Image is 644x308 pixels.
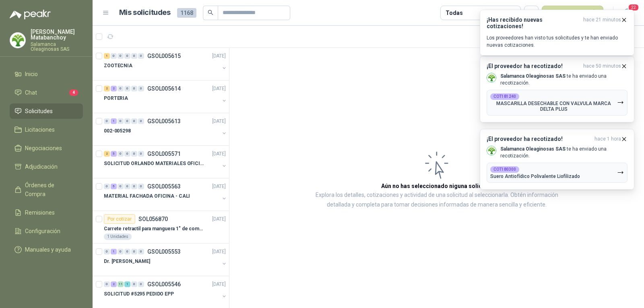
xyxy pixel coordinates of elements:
[138,118,144,124] div: 0
[25,88,37,97] span: Chat
[487,90,627,116] button: COT181240MASCARILLA DESECHABLE CON VALVULA MARCA DELTA PLUS
[628,4,639,11] span: 22
[147,184,181,189] p: GSOL005563
[500,73,627,87] p: te ha enviado una recotización.
[10,159,83,174] a: Adjudicación
[480,10,634,56] button: ¡Has recibido nuevas cotizaciones!hace 21 minutos Los proveedores han visto tus solicitudes y te ...
[118,53,124,59] div: 0
[25,125,55,134] span: Licitaciones
[212,215,226,223] p: [DATE]
[111,151,117,157] div: 5
[25,208,55,217] span: Remisiones
[493,167,516,172] b: COT180300
[212,281,226,288] p: [DATE]
[104,184,110,189] div: 0
[487,73,496,82] img: Company Logo
[25,181,75,198] span: Órdenes de Compra
[480,56,634,122] button: ¡El proveedor ha recotizado!hace 50 minutos Company LogoSalamanca Oleaginosas SAS te ha enviado u...
[111,118,117,124] div: 1
[25,162,58,171] span: Adjudicación
[487,146,496,155] img: Company Logo
[583,17,621,29] span: hace 21 minutos
[104,160,204,167] p: SOLICITUD ORLANDO MATERIALES OFICINA - CALI
[104,290,174,298] p: SOLICITUD #5295 PEDIDO EPP
[381,182,492,190] h3: Aún no has seleccionado niguna solicitud
[104,127,131,135] p: 002-005298
[147,86,181,91] p: GSOL005614
[104,192,190,200] p: MATERIAL FACHADA OFICINA - CALI
[490,174,580,179] p: Suero Antiofídico Polivalente Liofilizado
[104,234,132,240] div: 1 Unidades
[10,242,83,257] a: Manuales y ayuda
[124,86,130,91] div: 0
[147,281,181,287] p: GSOL005546
[10,33,25,48] img: Company Logo
[25,144,62,153] span: Negociaciones
[147,118,181,124] p: GSOL005613
[138,281,144,287] div: 0
[131,118,137,124] div: 0
[131,86,137,91] div: 0
[124,249,130,254] div: 0
[446,8,462,17] div: Todas
[147,249,181,254] p: GSOL005553
[487,136,591,143] h3: ¡El proveedor ha recotizado!
[118,151,124,157] div: 0
[104,51,227,77] a: 1 0 0 0 0 0 GSOL005615[DATE] ZOOTECNIA
[10,103,83,119] a: Solicitudes
[104,86,110,91] div: 2
[500,146,566,152] b: Salamanca Oleaginosas SAS
[104,151,110,157] div: 2
[542,6,603,20] button: Nueva solicitud
[147,151,181,157] p: GSOL005571
[104,258,150,265] p: Dr. [PERSON_NAME]
[131,281,137,287] div: 0
[118,86,124,91] div: 0
[147,53,181,59] p: GSOL005615
[124,184,130,189] div: 0
[10,85,83,100] a: Chat4
[118,249,124,254] div: 0
[111,249,117,254] div: 1
[138,216,168,222] p: SOL056870
[25,245,71,254] span: Manuales y ayuda
[104,84,227,110] a: 2 2 0 0 0 0 GSOL005614[DATE] PORTERIA
[487,34,627,49] p: Los proveedores han visto tus solicitudes y te han enviado nuevas cotizaciones.
[212,85,226,93] p: [DATE]
[131,184,137,189] div: 0
[104,118,110,124] div: 0
[104,225,204,233] p: Carrete retractil para manguera 1" de combustible
[594,136,621,143] span: hace 1 hora
[10,178,83,202] a: Órdenes de Compra
[487,17,580,29] h3: ¡Has recibido nuevas cotizaciones!
[490,101,617,112] p: MASCARILLA DESECHABLE CON VALVULA MARCA DELTA PLUS
[10,223,83,239] a: Configuración
[138,86,144,91] div: 0
[208,10,213,15] span: search
[10,122,83,137] a: Licitaciones
[31,42,83,52] p: Salamanca Oleaginosas SAS
[10,10,51,19] img: Logo peakr
[118,118,124,124] div: 0
[104,149,227,175] a: 2 5 0 0 0 0 GSOL005571[DATE] SOLICITUD ORLANDO MATERIALES OFICINA - CALI
[131,53,137,59] div: 0
[480,129,634,190] button: ¡El proveedor ha recotizado!hace 1 hora Company LogoSalamanca Oleaginosas SAS te ha enviado una r...
[25,107,53,116] span: Solicitudes
[212,150,226,158] p: [DATE]
[487,63,580,70] h3: ¡El proveedor ha recotizado!
[25,227,60,236] span: Configuración
[138,249,144,254] div: 0
[31,29,83,40] p: [PERSON_NAME] Matabanchoy
[131,151,137,157] div: 0
[111,53,117,59] div: 0
[493,95,516,99] b: COT181240
[25,70,38,79] span: Inicio
[138,53,144,59] div: 0
[10,205,83,220] a: Remisiones
[131,249,137,254] div: 0
[104,116,227,142] a: 0 1 0 0 0 0 GSOL005613[DATE] 002-005298
[111,184,117,189] div: 5
[104,53,110,59] div: 1
[138,151,144,157] div: 0
[118,184,124,189] div: 0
